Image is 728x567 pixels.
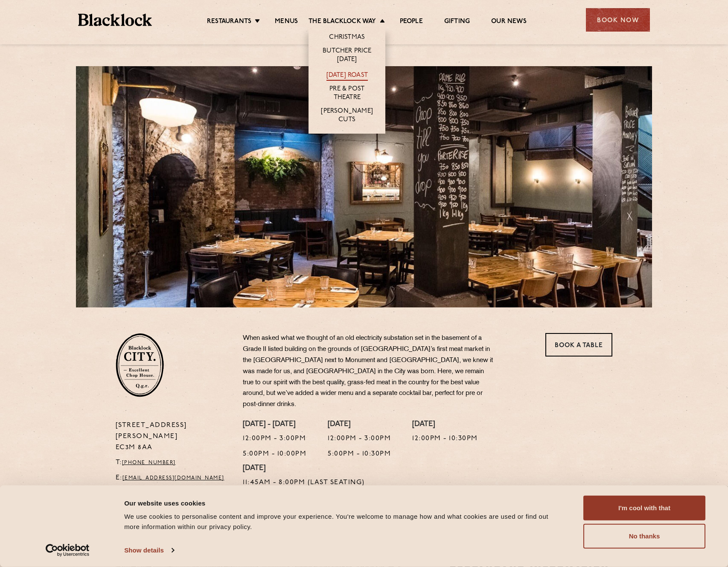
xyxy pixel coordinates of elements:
[78,14,152,26] img: BL_Textured_Logo-footer-cropped.svg
[328,420,391,430] h4: [DATE]
[116,333,164,397] img: City-stamp-default.svg
[586,8,650,32] div: Book Now
[122,476,224,481] a: [EMAIL_ADDRESS][DOMAIN_NAME]
[124,511,564,532] div: We use cookies to personalise content and improve your experience. You're welcome to manage how a...
[243,464,365,473] h4: [DATE]
[243,420,306,430] h4: [DATE] - [DATE]
[328,433,391,444] p: 12:00pm - 3:00pm
[317,85,377,103] a: Pre & Post Theatre
[116,473,230,484] p: E:
[243,433,306,444] p: 12:00pm - 3:00pm
[412,433,478,444] p: 12:00pm - 10:30pm
[583,524,705,549] button: No thanks
[329,33,365,43] a: Christmas
[491,18,527,27] a: Our News
[444,18,470,27] a: Gifting
[243,477,365,488] p: 11:45am - 8:00pm (Last Seating)
[116,457,230,468] p: T:
[326,71,368,81] a: [DATE] Roast
[400,18,423,27] a: People
[545,333,612,357] a: Book a Table
[116,420,230,453] p: [STREET_ADDRESS][PERSON_NAME] EC3M 8AA
[328,449,391,460] p: 5:00pm - 10:30pm
[122,460,176,465] a: [PHONE_NUMBER]
[124,498,564,508] div: Our website uses cookies
[30,544,105,557] a: Usercentrics Cookiebot - opens in a new window
[243,333,495,410] p: When asked what we thought of an old electricity substation set in the basement of a Grade II lis...
[275,18,298,27] a: Menus
[124,544,174,557] a: Show details
[207,18,251,27] a: Restaurants
[309,18,376,27] a: The Blacklock Way
[583,496,705,520] button: I'm cool with that
[317,107,377,125] a: [PERSON_NAME] Cuts
[317,47,377,65] a: Butcher Price [DATE]
[243,449,306,460] p: 5:00pm - 10:00pm
[412,420,478,430] h4: [DATE]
